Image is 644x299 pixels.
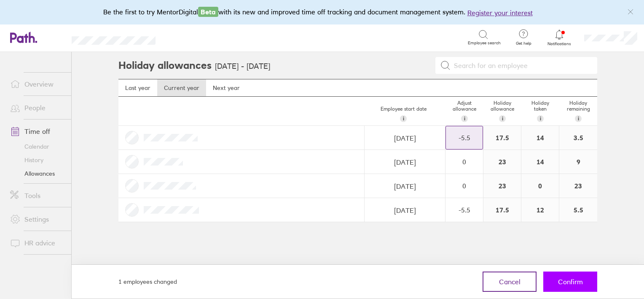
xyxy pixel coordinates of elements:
a: Time off [3,123,71,140]
span: Beta [198,7,218,17]
div: 9 [559,150,597,174]
div: 23 [483,150,521,174]
div: Be the first to try MentorDigital with its new and improved time off tracking and document manage... [103,7,541,18]
div: Holiday allowance [483,97,521,125]
span: i [464,115,465,122]
div: 5.5 [559,198,597,222]
button: Cancel [483,272,537,292]
div: -5.5 [446,134,483,141]
span: Cancel [499,278,521,285]
span: Confirm [558,278,583,285]
div: 3.5 [559,126,597,149]
a: Last year [118,79,157,96]
div: 1 employees changed [118,277,177,286]
button: Confirm [543,272,597,292]
div: 0 [446,158,483,166]
div: 14 [521,126,559,149]
a: Overview [3,76,71,92]
div: Employee start date [361,103,445,125]
div: -5.5 [446,206,483,214]
span: Get help [510,41,537,46]
input: dd/mm/yyyy [365,126,445,150]
div: 0 [521,174,559,198]
button: Register your interest [467,8,533,18]
span: i [403,115,404,122]
div: 0 [446,182,483,190]
input: dd/mm/yyyy [365,150,445,174]
a: Next year [206,79,247,96]
span: Notifications [546,41,573,46]
div: 17.5 [483,198,521,222]
a: Calendar [3,140,71,153]
span: i [502,115,503,122]
a: People [3,99,71,116]
input: Search for an employee [451,57,592,73]
span: Employee search [468,41,501,46]
div: 23 [483,174,521,198]
a: Allowances [3,167,71,180]
span: i [578,115,579,122]
a: Tools [3,187,71,204]
a: Current year [157,79,206,96]
div: Search [178,33,200,41]
span: i [540,115,541,122]
a: Notifications [546,29,573,46]
div: 14 [521,150,559,174]
div: 12 [521,198,559,222]
a: Settings [3,211,71,228]
input: dd/mm/yyyy [365,174,445,198]
div: 17.5 [483,126,521,149]
h2: Holiday allowances [118,52,212,79]
div: Holiday remaining [559,97,597,125]
div: Holiday taken [521,97,559,125]
h3: [DATE] - [DATE] [215,62,270,71]
div: Adjust allowance [445,97,483,125]
a: HR advice [3,234,71,251]
div: 23 [559,174,597,198]
input: dd/mm/yyyy [365,198,445,222]
a: History [3,153,71,167]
